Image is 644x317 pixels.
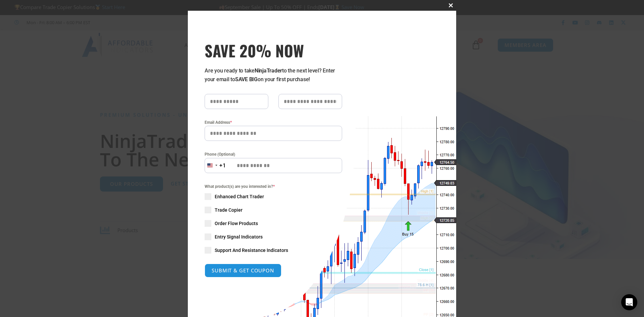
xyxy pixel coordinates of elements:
[205,193,342,200] label: Enhanced Chart Trader
[205,264,281,277] button: SUBMIT & GET COUPON
[205,183,342,190] span: What product(s) are you interested in?
[205,247,342,254] label: Support And Resistance Indicators
[205,233,342,240] label: Entry Signal Indicators
[205,66,342,84] p: Are you ready to take to the next level? Enter your email to on your first purchase!
[255,67,282,74] strong: NinjaTrader
[205,119,342,126] label: Email Address
[215,193,264,200] span: Enhanced Chart Trader
[235,76,258,83] strong: SAVE BIG
[205,220,342,227] label: Order Flow Products
[219,161,226,170] div: +1
[215,233,263,240] span: Entry Signal Indicators
[205,151,342,158] label: Phone (Optional)
[205,158,226,173] button: Selected country
[215,207,243,213] span: Trade Copier
[205,207,342,213] label: Trade Copier
[621,294,637,310] div: Open Intercom Messenger
[215,220,258,227] span: Order Flow Products
[215,247,288,254] span: Support And Resistance Indicators
[205,41,342,60] span: SAVE 20% NOW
